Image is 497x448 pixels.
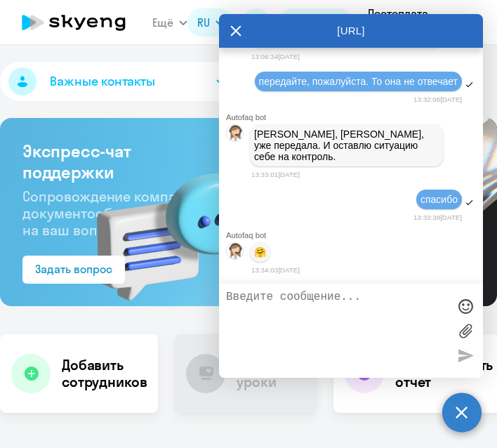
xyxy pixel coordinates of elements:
[152,8,187,37] button: Ещё
[368,6,466,39] p: Постоплата Агатон, ПЕРФЕКТ АРТ, ООО
[413,95,462,103] time: 13:32:06[DATE]
[226,113,483,121] div: Autofaq bot
[227,243,244,263] img: bot avatar
[22,140,218,183] h3: Экспресс-чат поддержки
[251,266,300,274] time: 13:34:03[DATE]
[152,15,173,30] span: Ещё
[251,53,300,60] time: 13:06:34[DATE]
[251,171,300,178] time: 13:33:01[DATE]
[50,73,155,90] span: Важные контакты
[254,246,266,258] p: 🤗
[455,320,476,341] label: Лимит 10 файлов
[254,129,439,162] p: [PERSON_NAME], [PERSON_NAME], уже передала. И оставлю ситуацию себе на контроль.
[187,8,234,37] button: RU
[22,256,125,284] button: Задать вопрос
[77,148,240,306] img: bg-img
[35,261,112,277] div: Задать вопрос
[279,8,352,37] button: Балансbalance
[227,125,244,145] img: bot avatar
[259,76,458,87] span: передайте, пожалуйста. То она не отвечает
[361,6,487,39] button: Постоплата Агатон, ПЕРФЕКТ АРТ, ООО
[197,15,210,30] span: RU
[22,187,213,239] span: Сопровождение компании + документооборот. Ответим на ваш вопрос за 5 минут!
[226,231,483,239] div: Autofaq bot
[413,213,462,221] time: 13:33:38[DATE]
[62,357,147,390] h4: Добавить сотрудников
[420,194,458,205] span: спасибо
